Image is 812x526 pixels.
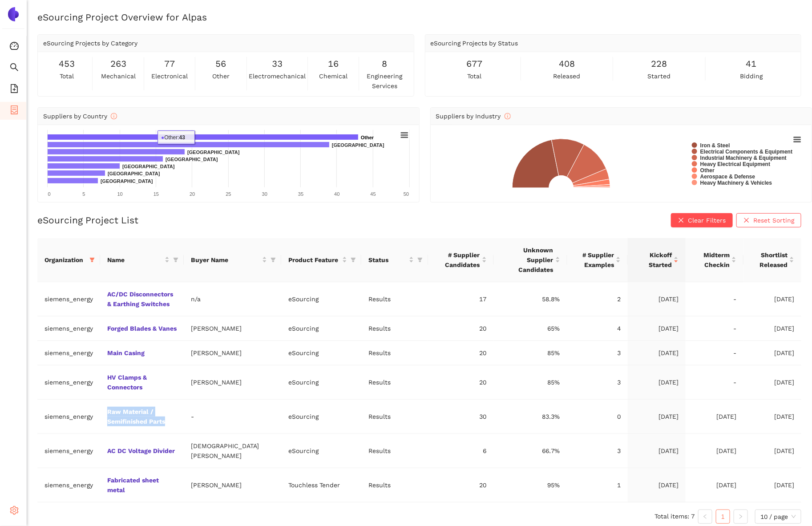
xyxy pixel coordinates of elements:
[382,57,387,71] span: 8
[567,282,628,316] td: 2
[117,191,122,197] text: 10
[746,57,757,71] span: 41
[743,238,801,282] th: this column's title is Shortlist Released,this column is sortable
[494,365,567,400] td: 85%
[567,400,628,434] td: 0
[43,40,137,47] span: eSourcing Projects by Category
[428,341,493,365] td: 20
[428,434,493,468] td: 6
[738,514,743,519] span: right
[686,365,743,400] td: -
[361,365,428,400] td: Results
[628,365,686,400] td: [DATE]
[743,365,801,400] td: [DATE]
[349,253,358,267] span: filter
[686,400,743,434] td: [DATE]
[760,510,796,523] span: 10 / page
[494,238,567,282] th: this column's title is Unknown Supplier Candidates,this column is sortable
[553,71,581,81] span: released
[82,191,85,197] text: 5
[6,7,20,21] img: Logo
[743,434,801,468] td: [DATE]
[37,282,100,316] td: siemens_energy
[428,316,493,341] td: 20
[435,250,480,270] span: # Supplier Candidates
[494,282,567,316] td: 58.8%
[269,253,278,267] span: filter
[703,514,708,519] span: left
[428,400,493,434] td: 30
[281,341,361,365] td: eSourcing
[700,180,772,186] text: Heavy Machinery & Vehicles
[43,113,117,120] span: Suppliers by Country
[755,510,801,524] div: Page Size
[700,149,792,155] text: Electrical Components & Equipment
[501,245,553,275] span: Unknown Supplier Candidates
[700,161,770,167] text: Heavy Electrical Equipment
[37,316,100,341] td: siemens_energy
[107,255,163,265] span: Name
[654,510,695,524] li: Total items: 7
[734,510,748,524] li: Next Page
[44,255,86,265] span: Organization
[698,510,712,524] li: Previous Page
[431,40,518,47] span: eSourcing Projects by Status
[37,11,801,24] h2: eSourcing Project Overview for Alpas
[559,57,575,71] span: 408
[184,341,281,365] td: [PERSON_NAME]
[164,57,175,71] span: 77
[743,316,801,341] td: [DATE]
[361,71,408,91] span: engineering services
[173,257,178,263] span: filter
[288,255,340,265] span: Product Feature
[184,365,281,400] td: [PERSON_NAME]
[678,217,684,224] span: close
[751,250,788,270] span: Shortlist Released
[281,468,361,502] td: Touchless Tender
[361,316,428,341] td: Results
[212,71,230,81] span: other
[743,400,801,434] td: [DATE]
[171,253,180,267] span: filter
[567,238,628,282] th: this column's title is # Supplier Examples,this column is sortable
[628,434,686,468] td: [DATE]
[688,215,726,225] span: Clear Filters
[494,316,567,341] td: 65%
[567,468,628,502] td: 1
[700,174,755,180] text: Aerospace & Defense
[332,142,384,148] text: [GEOGRAPHIC_DATA]
[628,400,686,434] td: [DATE]
[281,316,361,341] td: eSourcing
[494,341,567,365] td: 85%
[505,113,511,119] span: info-circle
[281,434,361,468] td: eSourcing
[10,60,19,77] span: search
[700,155,787,161] text: Industrial Machinery & Equipment
[361,341,428,365] td: Results
[417,257,423,263] span: filter
[184,316,281,341] td: [PERSON_NAME]
[404,191,409,197] text: 50
[184,468,281,502] td: [PERSON_NAME]
[187,150,240,155] text: [GEOGRAPHIC_DATA]
[37,400,100,434] td: siemens_energy
[494,468,567,502] td: 95%
[743,468,801,502] td: [DATE]
[122,164,175,169] text: [GEOGRAPHIC_DATA]
[428,238,493,282] th: this column's title is # Supplier Candidates,this column is sortable
[368,255,407,265] span: Status
[100,238,184,282] th: this column's title is Name,this column is sortable
[10,81,19,99] span: file-add
[272,57,283,71] span: 33
[101,178,153,184] text: [GEOGRAPHIC_DATA]
[428,365,493,400] td: 20
[10,38,19,56] span: dashboard
[110,57,126,71] span: 263
[494,400,567,434] td: 83.3%
[734,510,748,524] button: right
[281,238,361,282] th: this column's title is Product Feature,this column is sortable
[154,191,159,197] text: 15
[686,434,743,468] td: [DATE]
[88,253,97,267] span: filter
[190,191,195,197] text: 20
